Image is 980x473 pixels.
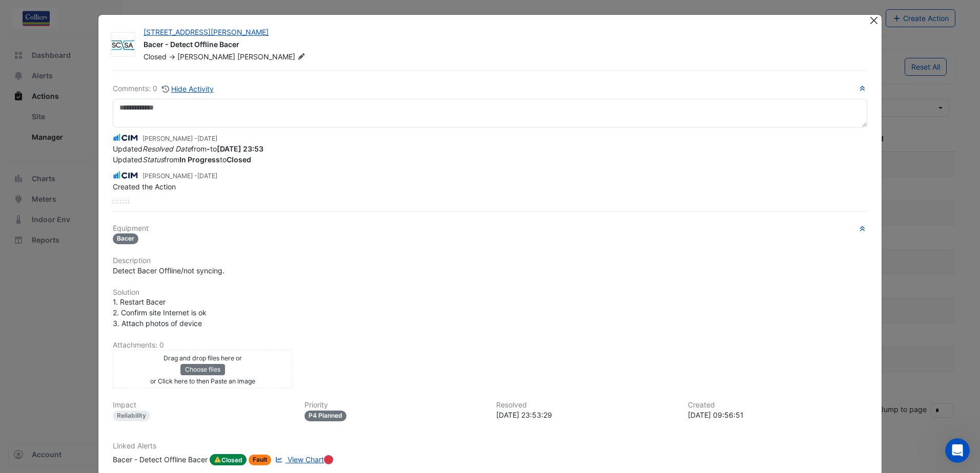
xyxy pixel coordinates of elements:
[113,144,263,153] span: Updated from to
[144,28,269,36] a: [STREET_ADDRESS][PERSON_NAME]
[113,411,150,421] div: Reliability
[113,297,207,328] span: 1. Restart Bacer 2. Confirm site Internet is ok 3. Attach photos of device
[249,455,272,465] span: Fault
[304,401,484,410] h6: Priority
[197,172,217,180] span: 2025-08-12 09:56:51
[273,454,323,465] a: View Chart
[304,411,346,421] div: P4 Planned
[227,155,251,164] strong: Closed
[688,401,867,410] h6: Created
[144,52,167,61] span: Closed
[113,288,867,297] h6: Solution
[169,52,175,61] span: ->
[113,132,138,143] img: CIM
[113,155,251,164] span: Updated from to
[150,377,255,385] small: or Click here to then Paste an image
[180,364,225,375] button: Choose files
[113,224,867,233] h6: Equipment
[113,341,867,350] h6: Attachments: 0
[113,454,208,465] div: Bacer - Detect Offline Bacer
[113,442,867,450] h6: Linked Alerts
[113,182,176,191] span: Created the Action
[111,40,135,50] img: SCSA
[869,15,880,26] button: Close
[496,410,676,420] div: [DATE] 23:53:29
[496,401,676,410] h6: Resolved
[179,155,220,164] strong: In Progress
[113,256,867,265] h6: Description
[161,83,214,95] button: Hide Activity
[688,410,867,420] div: [DATE] 09:56:51
[113,266,224,275] span: Detect Bacer Offline/not syncing.
[237,52,307,62] span: [PERSON_NAME]
[207,144,210,153] strong: -
[142,155,164,164] em: Status
[210,454,247,465] span: Closed
[113,83,214,95] div: Comments: 0
[288,455,324,464] span: View Chart
[142,144,191,153] em: Resolved Date
[217,144,263,153] strong: 2025-08-19 23:53:29
[197,135,217,142] span: 2025-08-19 23:53:29
[142,134,217,143] small: [PERSON_NAME] -
[113,401,292,410] h6: Impact
[113,233,138,244] span: Bacer
[144,39,857,52] div: Bacer - Detect Offline Bacer
[177,52,235,61] span: [PERSON_NAME]
[324,455,333,464] div: Tooltip anchor
[142,171,217,181] small: [PERSON_NAME] -
[945,438,970,463] iframe: Intercom live chat
[164,354,242,362] small: Drag and drop files here or
[113,169,138,181] img: CIM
